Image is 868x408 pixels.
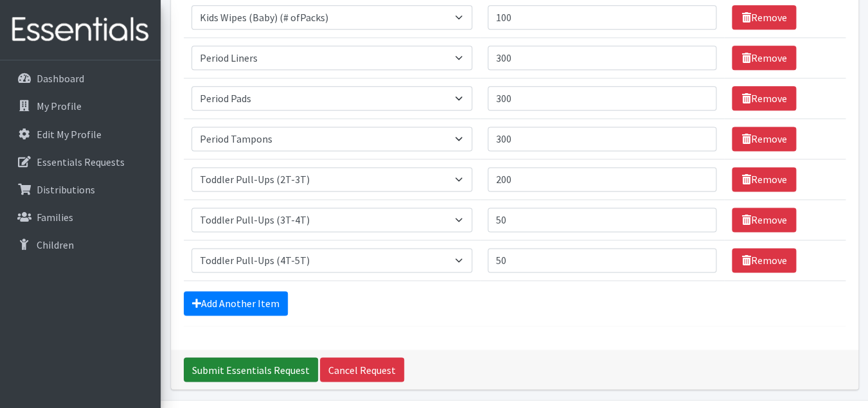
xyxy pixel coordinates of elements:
[37,72,84,85] p: Dashboard
[732,86,796,111] a: Remove
[5,232,155,258] a: Children
[37,183,95,196] p: Distributions
[5,149,155,175] a: Essentials Requests
[732,208,796,232] a: Remove
[37,238,74,251] p: Children
[5,93,155,119] a: My Profile
[184,357,318,382] input: Submit Essentials Request
[5,121,155,147] a: Edit My Profile
[37,155,125,168] p: Essentials Requests
[37,100,82,112] p: My Profile
[732,127,796,151] a: Remove
[184,291,288,315] a: Add Another Item
[732,167,796,191] a: Remove
[5,177,155,202] a: Distributions
[5,8,155,51] img: HumanEssentials
[5,204,155,230] a: Families
[732,248,796,272] a: Remove
[732,46,796,70] a: Remove
[37,211,73,224] p: Families
[5,66,155,91] a: Dashboard
[732,5,796,30] a: Remove
[37,128,102,141] p: Edit My Profile
[320,357,404,382] a: Cancel Request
